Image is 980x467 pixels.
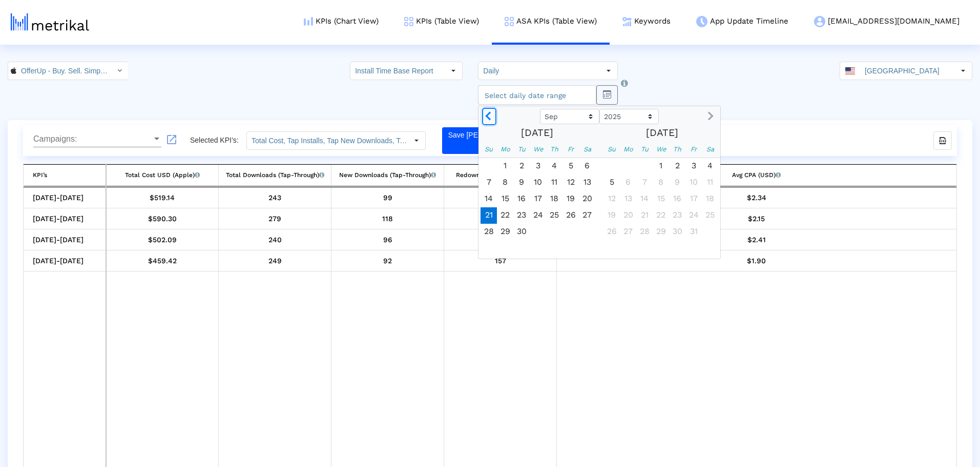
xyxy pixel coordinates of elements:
img: kpi-chart-menu-icon.png [304,17,313,26]
div: Saturday, October 4, 2025 [579,224,595,240]
div: Wednesday, September 17, 2025 [530,191,546,207]
div: Sunday, September 7, 2025 [481,174,497,191]
span: 8 [653,174,669,191]
div: Thursday, September 11, 2025 [546,174,562,191]
span: 28 [481,224,497,240]
div: Tu [513,141,530,158]
div: Thursday, October 23, 2025 [669,207,685,224]
div: Sunday, September 28, 2025 [481,224,497,240]
div: Saturday, September 6, 2025 [579,158,595,174]
span: 7 [636,174,653,191]
div: Friday, September 12, 2025 [562,174,579,191]
div: Sa [579,141,595,158]
span: 14 [636,191,653,207]
span: 6 [579,158,595,174]
div: Select [445,62,462,80]
div: 10/1/25 [222,212,327,225]
div: Sunday, September 14, 2025 [481,191,497,207]
div: Wednesday, October 8, 2025 [530,240,546,257]
span: 28 [636,224,653,240]
div: Wednesday, October 29, 2025 [653,224,669,240]
input: Select daily date range [478,85,596,105]
div: export-excel-button [933,131,952,150]
div: Saturday, October 11, 2025 [702,174,718,191]
img: kpi-table-menu-icon.png [505,17,514,26]
div: 10/2/25 [110,191,215,204]
div: Saturday, October 25, 2025 [702,207,718,224]
div: 10/1/25 [560,212,953,225]
div: Saturday, September 20, 2025 [579,191,595,207]
div: Friday, September 19, 2025 [562,191,579,207]
div: Saturday, November 1, 2025 [702,224,718,240]
span: 29 [497,224,513,240]
div: Sunday, October 12, 2025 [603,191,620,207]
div: 9/30/25 [110,233,215,246]
span: 16 [513,191,530,207]
span: 12 [603,191,620,207]
span: 18 [546,191,562,207]
button: Save [PERSON_NAME] KPI's [442,127,531,154]
span: 20 [620,207,636,224]
span: Campaigns: [33,134,152,144]
td: Column KPI’s [24,165,106,186]
span: 2 [669,158,685,174]
span: 24 [530,207,546,224]
div: Select [111,62,128,80]
div: Wednesday, October 1, 2025 [530,224,546,240]
div: Sa [702,141,718,158]
div: Wednesday, October 15, 2025 [653,191,669,207]
select: Select month [540,109,599,124]
span: 17 [685,191,702,207]
span: 9 [513,174,530,191]
div: Monday, September 1, 2025 [497,158,513,174]
div: Select [954,62,972,80]
select: Select year [599,109,659,124]
div: Mo [497,141,513,158]
span: 11 [702,174,718,191]
td: Column Total Cost USD (Apple) [106,165,219,186]
div: KPI’s [33,168,47,182]
span: 17 [530,191,546,207]
div: Select [600,62,617,80]
div: Fr [685,141,702,158]
span: 19 [562,191,579,207]
div: Saturday, September 27, 2025 [579,207,595,224]
span: 13 [579,174,595,191]
span: 10 [685,174,702,191]
div: Thursday, October 2, 2025 [669,158,685,174]
div: 9/30/25 [448,233,553,246]
span: 4 [702,158,718,174]
div: Friday, October 3, 2025 [685,158,702,174]
span: 22 [497,207,513,224]
mat-select: Campaigns: [33,134,161,144]
img: metrical-logo-light.png [11,13,89,31]
div: Tuesday, October 28, 2025 [636,224,653,240]
span: 5 [603,174,620,191]
span: 26 [562,207,579,224]
div: We [653,141,669,158]
td: Column Total Downloads (Tap-Through) [219,165,331,186]
span: 11 [546,174,562,191]
img: kpi-table-menu-icon.png [404,17,413,26]
div: 10/2/25 [222,191,327,204]
img: keywords.png [622,17,632,26]
span: 22 [653,207,669,224]
div: Tu [636,141,653,158]
td: [DATE]-[DATE] [24,187,106,208]
td: Column Redownloads (Tap-Through) [444,165,557,186]
div: Monday, October 6, 2025 [497,240,513,257]
div: Wednesday, November 5, 2025 [653,240,669,257]
span: 25 [702,207,718,224]
span: 23 [669,207,685,224]
div: Tuesday, October 14, 2025 [636,191,653,207]
div: Friday, September 26, 2025 [562,207,579,224]
span: 12 [562,174,579,191]
div: Wednesday, October 22, 2025 [653,207,669,224]
div: Th [669,141,685,158]
div: Total Downloads (Tap-Through) [226,168,324,182]
div: Monday, September 8, 2025 [497,174,513,191]
div: 9/29/25 [560,254,953,267]
span: 18 [702,191,718,207]
span: 29 [653,224,669,240]
div: Friday, October 3, 2025 [562,224,579,240]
